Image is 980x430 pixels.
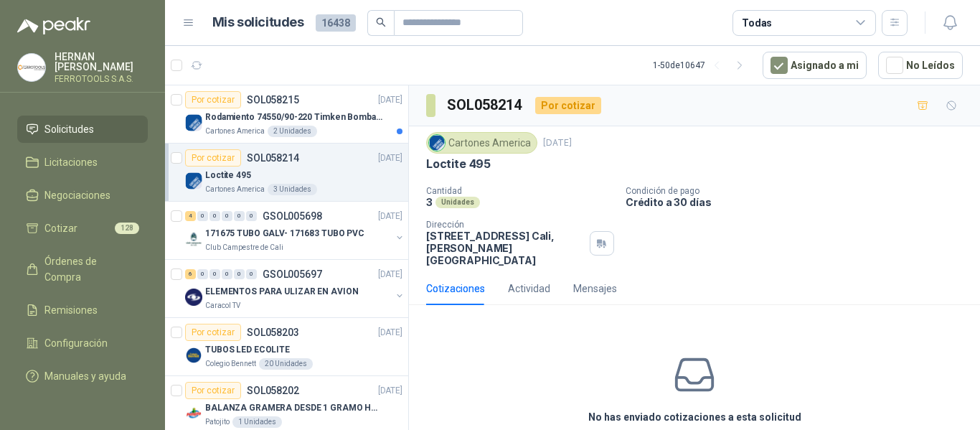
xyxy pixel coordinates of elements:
div: 0 [234,211,245,221]
p: FERROTOOLS S.A.S. [55,75,148,83]
div: 0 [222,269,232,279]
p: Loctite 495 [426,156,491,172]
img: Logo peakr [17,17,90,34]
img: Company Logo [18,54,45,81]
div: Por cotizar [535,97,601,114]
div: Por cotizar [185,324,241,341]
button: Asignado a mi [763,52,867,79]
img: Company Logo [185,114,202,131]
div: 1 - 50 de 10647 [653,54,751,77]
span: 16438 [316,14,356,32]
div: Por cotizar [185,382,241,399]
div: Cotizaciones [426,281,485,296]
p: 3 [426,196,433,208]
p: Rodamiento 74550/90-220 Timken BombaVG40 [205,111,384,124]
a: Órdenes de Compra [17,248,148,291]
div: 3 Unidades [268,184,317,195]
span: Remisiones [44,302,98,318]
p: Condición de pago [626,186,974,196]
p: ELEMENTOS PARA ULIZAR EN AVION [205,285,358,299]
p: GSOL005698 [263,211,322,221]
div: 0 [197,269,208,279]
div: Actividad [508,281,550,296]
a: Por cotizarSOL058215[DATE] Company LogoRodamiento 74550/90-220 Timken BombaVG40Cartones America2 ... [165,85,408,144]
p: Club Campestre de Cali [205,242,283,253]
p: [DATE] [378,268,402,281]
p: SOL058214 [247,153,299,163]
button: No Leídos [878,52,963,79]
div: 0 [209,269,220,279]
span: Manuales y ayuda [44,368,126,384]
p: 171675 TUBO GALV- 171683 TUBO PVC [205,227,364,240]
p: [DATE] [378,151,402,165]
p: HERNAN [PERSON_NAME] [55,52,148,72]
span: Configuración [44,335,108,351]
span: 128 [115,223,139,234]
div: 0 [234,269,245,279]
div: Por cotizar [185,149,241,167]
span: Órdenes de Compra [44,253,134,285]
img: Company Logo [185,405,202,422]
p: [DATE] [378,93,402,107]
p: Colegio Bennett [205,358,256,370]
a: Configuración [17,329,148,357]
a: 4 0 0 0 0 0 GSOL005698[DATE] Company Logo171675 TUBO GALV- 171683 TUBO PVCClub Campestre de Cali [185,207,405,253]
p: [STREET_ADDRESS] Cali , [PERSON_NAME][GEOGRAPHIC_DATA] [426,230,584,266]
h1: Mis solicitudes [212,12,304,33]
a: Solicitudes [17,116,148,143]
h3: No has enviado cotizaciones a esta solicitud [588,409,801,425]
p: SOL058215 [247,95,299,105]
img: Company Logo [185,172,202,190]
div: 6 [185,269,196,279]
p: GSOL005697 [263,269,322,279]
p: Caracol TV [205,300,240,312]
div: 0 [222,211,232,221]
img: Company Logo [185,347,202,364]
a: Por cotizarSOL058214[DATE] Company LogoLoctite 495Cartones America3 Unidades [165,144,408,202]
p: [DATE] [378,210,402,223]
a: 6 0 0 0 0 0 GSOL005697[DATE] Company LogoELEMENTOS PARA ULIZAR EN AVIONCaracol TV [185,266,405,312]
div: 0 [246,269,257,279]
a: Licitaciones [17,149,148,176]
a: Remisiones [17,296,148,324]
p: Patojito [205,416,230,428]
div: 0 [197,211,208,221]
div: 1 Unidades [232,416,282,428]
a: Por cotizarSOL058203[DATE] Company LogoTUBOS LED ECOLITEColegio Bennett20 Unidades [165,318,408,376]
p: Cantidad [426,186,614,196]
p: Cartones America [205,126,265,137]
img: Company Logo [429,135,445,151]
span: search [376,17,386,27]
p: BALANZA GRAMERA DESDE 1 GRAMO HASTA 5 GRAMOS [205,401,384,415]
div: 20 Unidades [259,358,313,370]
div: 4 [185,211,196,221]
div: Cartones America [426,132,537,154]
div: Mensajes [573,281,617,296]
a: Negociaciones [17,182,148,209]
span: Cotizar [44,220,77,236]
a: Manuales y ayuda [17,363,148,390]
span: Negociaciones [44,187,110,203]
p: [DATE] [378,384,402,398]
p: [DATE] [378,326,402,340]
p: SOL058202 [247,385,299,396]
p: [DATE] [543,136,572,150]
p: Cartones America [205,184,265,195]
p: TUBOS LED ECOLITE [205,343,290,357]
img: Company Logo [185,289,202,306]
p: Dirección [426,220,584,230]
a: Cotizar128 [17,215,148,242]
div: 2 Unidades [268,126,317,137]
p: Loctite 495 [205,169,251,182]
p: SOL058203 [247,327,299,337]
div: Por cotizar [185,91,241,108]
span: Solicitudes [44,121,94,137]
p: Crédito a 30 días [626,196,974,208]
div: Unidades [435,197,480,208]
div: Todas [742,15,772,31]
div: 0 [209,211,220,221]
img: Company Logo [185,230,202,248]
h3: SOL058214 [447,94,524,116]
div: 0 [246,211,257,221]
span: Licitaciones [44,154,98,170]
